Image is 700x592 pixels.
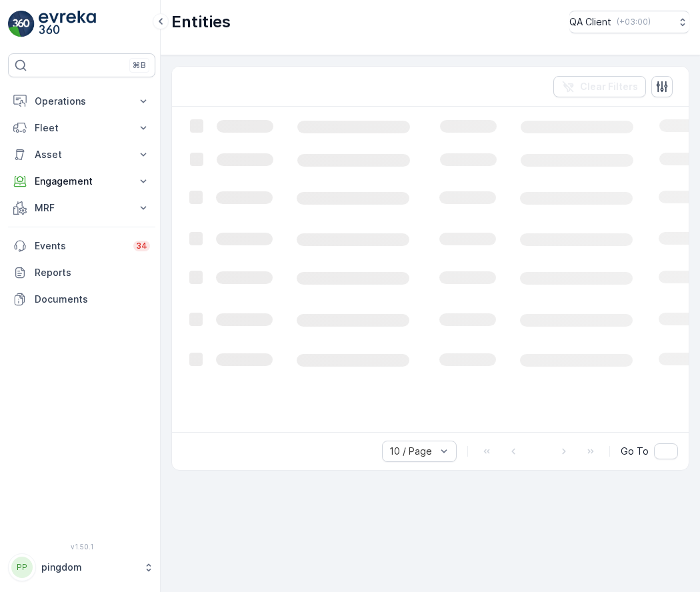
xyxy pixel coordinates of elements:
a: Documents [8,286,155,313]
p: pingdom [41,561,137,574]
a: Reports [8,259,155,286]
img: logo [8,11,35,37]
button: Operations [8,88,155,115]
img: logo_light-DOdMpM7g.png [39,11,96,37]
p: Documents [35,293,150,306]
button: Asset [8,141,155,168]
p: Events [35,239,125,253]
p: ( +03:00 ) [617,17,651,27]
p: Fleet [35,121,129,135]
p: Engagement [35,175,129,188]
p: Operations [35,95,129,108]
p: Entities [171,11,231,33]
div: PP [11,557,33,578]
button: QA Client(+03:00) [569,11,689,33]
button: Fleet [8,115,155,141]
button: PPpingdom [8,553,155,581]
p: Asset [35,148,129,161]
p: 34 [136,241,147,251]
button: Engagement [8,168,155,195]
p: ⌘B [133,60,146,71]
p: MRF [35,201,129,215]
button: MRF [8,195,155,221]
p: QA Client [569,15,611,29]
span: v 1.50.1 [8,543,155,551]
p: Clear Filters [580,80,638,93]
a: Events34 [8,233,155,259]
span: Go To [621,445,649,458]
p: Reports [35,266,150,279]
button: Clear Filters [553,76,646,97]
